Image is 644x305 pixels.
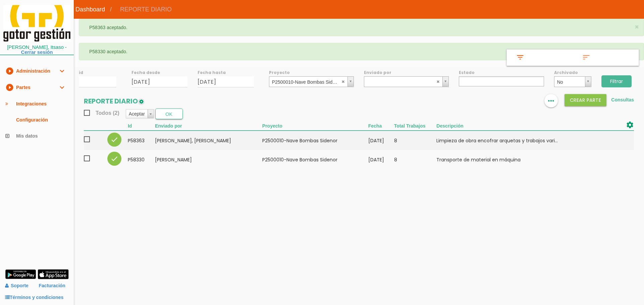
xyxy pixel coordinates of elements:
[436,150,605,169] td: Transporte de material en máquina
[601,75,632,87] input: Filtrar
[39,280,65,292] a: Facturación
[262,150,368,169] td: P2500010-Nave Bombas Sidenor
[459,70,544,75] label: Estado
[269,76,354,87] a: P2500010-Nave Bombas Sidenor
[262,121,368,131] th: Proyecto
[515,53,526,62] i: filter_list
[368,131,394,150] td: [DATE]
[84,97,145,105] h2: REPORTE DIARIO
[547,94,555,107] i: more_horiz
[128,121,155,131] th: Id
[5,283,29,288] a: Soporte
[138,98,145,105] img: edit-1.png
[557,77,583,87] span: No
[79,70,116,75] label: id
[269,70,354,75] label: Proyecto
[565,94,607,106] button: Crear PARTE
[129,109,145,118] span: Aceptar
[128,150,155,169] td: 58330
[394,131,437,150] td: 8
[626,121,634,129] i: settings
[115,1,177,18] span: REPORTE DIARIO
[436,121,605,131] th: Descripción
[198,70,254,75] label: Fecha hasta
[84,109,119,117] span: Todos (2)
[611,97,634,102] a: Consultas
[110,136,118,144] i: check
[21,50,53,55] a: Cerrar sesión
[554,70,592,75] label: Archivado
[110,155,118,163] i: check
[272,77,339,87] span: P2500010-Nave Bombas Sidenor
[635,23,639,30] button: ×
[5,295,63,300] a: Términos y condiciones
[394,121,437,131] th: Total Trabajos
[573,50,639,66] a: sort
[58,63,66,79] i: expand_more
[364,70,449,75] label: Enviado por
[155,121,262,131] th: Enviado por
[128,131,155,150] td: 58363
[565,97,607,102] a: Crear PARTE
[79,43,644,60] div: P58330 aceptado.
[155,131,262,150] td: [PERSON_NAME], [PERSON_NAME]
[126,109,154,118] a: Aceptar
[262,131,368,150] td: P2500010-Nave Bombas Sidenor
[5,269,36,279] img: google-play.png
[5,63,13,79] i: play_circle_filled
[554,76,592,87] a: No
[436,131,605,150] td: Limpieza de obra encofrar arquetas y trabajos vari...
[79,19,644,36] div: P58363 aceptado.
[58,79,66,95] i: expand_more
[507,50,573,66] a: filter_list
[368,150,394,169] td: [DATE]
[581,53,592,62] i: sort
[131,70,188,75] label: Fecha desde
[3,5,70,42] img: itcons-logo
[5,79,13,95] i: play_circle_filled
[38,269,69,279] img: app-store.png
[155,108,183,119] button: OK
[394,150,437,169] td: 8
[155,150,262,169] td: [PERSON_NAME]
[368,121,394,131] th: Fecha
[635,48,639,55] button: ×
